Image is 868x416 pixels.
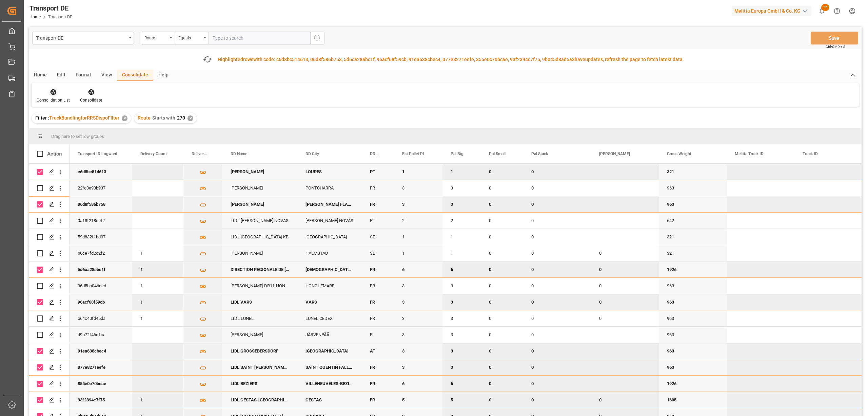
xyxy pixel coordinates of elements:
span: Transport ID Logward [78,151,117,156]
div: PONTCHARRA [297,180,362,196]
div: LIDL GROSSEBERSDORF [222,343,297,359]
div: 1926 [659,261,727,277]
div: VILLENEUVELES-BEZIERS [297,376,362,392]
div: 1 [442,229,481,245]
div: Press SPACE to deselect this row. [70,196,862,213]
div: 077e8271eefe [70,359,132,375]
div: 0 [481,229,523,245]
div: 0 [523,359,591,375]
div: ✕ [188,115,193,121]
div: 0 [481,180,523,196]
div: 3 [394,327,442,343]
div: Press SPACE to select this row. [70,327,862,343]
div: FR [362,196,394,212]
div: 6 [442,261,481,277]
div: 2 [394,213,442,229]
div: 6 [442,376,481,392]
div: ✕ [122,115,127,121]
div: LIDL BEZIERS [222,376,297,392]
div: 1 [442,245,481,261]
div: FR [362,180,394,196]
div: 3 [442,327,481,343]
span: Melitta Truck ID [735,151,764,156]
div: 855e0c70bcae [70,376,132,392]
div: 1 [394,229,442,245]
button: open menu [32,32,134,44]
span: DD City [305,151,319,156]
div: 0 [481,327,523,343]
div: SAINT QUENTIN FALLAVIER [297,359,362,375]
div: 0 [481,213,523,229]
div: 963 [659,180,727,196]
span: Pal Stack [531,151,548,156]
div: [GEOGRAPHIC_DATA] [297,343,362,359]
div: 5d6ca28abc1f [70,261,132,277]
div: 1 [132,310,183,326]
div: [PERSON_NAME] [222,164,297,180]
div: [GEOGRAPHIC_DATA] [297,229,362,245]
div: Press SPACE to deselect this row. [70,359,862,376]
div: Consolidate [80,97,102,103]
div: 963 [659,359,727,375]
div: 96acf68f59cb [70,294,132,310]
div: 93f2394c7f75 [70,392,132,408]
div: 1 [394,164,442,180]
button: search button [310,32,324,44]
div: Press SPACE to deselect this row. [70,261,862,278]
span: 25 [821,4,829,11]
span: [PERSON_NAME] [599,151,630,156]
div: LIDL SAINT [PERSON_NAME] FALLAVIER [222,359,297,375]
div: Route [144,33,167,41]
div: Press SPACE to select this row. [29,310,70,327]
span: Est Pallet Pl [402,151,424,156]
div: [PERSON_NAME] NOVAS [297,213,362,229]
div: d9b72f46d1ca [70,327,132,343]
div: FR [362,278,394,294]
div: LIDL [GEOGRAPHIC_DATA] KB [222,229,297,245]
div: 0 [591,245,659,261]
span: Pal Small [489,151,506,156]
div: 3 [442,343,481,359]
div: LIDL LUNEL [222,310,297,326]
div: AT [362,343,394,359]
div: 0 [481,164,523,180]
div: b6ce7fd2c2f2 [70,245,132,261]
span: Pal Big [451,151,463,156]
div: 1605 [659,392,727,408]
div: Home [29,70,52,81]
div: 1 [132,392,183,408]
div: CESTAS [297,392,362,408]
div: c6d8bc514613 [70,164,132,180]
div: Action [47,151,62,157]
span: Gross Weight [667,151,691,156]
div: Highlighted with code: c6d8bc514613, 06d8f586b758, 5d6ca28abc1f, 96acf68f59cb, 91ea638cbec4, 077e... [218,56,684,63]
div: 963 [659,278,727,294]
div: 0 [481,359,523,375]
div: 91ea638cbec4 [70,343,132,359]
span: Ctrl/CMD + S [826,44,845,49]
div: 0 [523,261,591,277]
div: 0 [523,164,591,180]
div: [PERSON_NAME] [222,196,297,212]
div: Press SPACE to select this row. [29,180,70,196]
div: FR [362,392,394,408]
div: 0 [481,392,523,408]
div: FI [362,327,394,343]
div: 0 [523,376,591,392]
div: FR [362,359,394,375]
button: open menu [141,32,175,44]
div: HONGUEMARE [297,278,362,294]
div: [PERSON_NAME] FLANVILLE [297,196,362,212]
div: 0 [591,294,659,310]
div: Press SPACE to deselect this row. [29,343,70,359]
div: 0 [523,245,591,261]
div: 0 [523,278,591,294]
div: Press SPACE to deselect this row. [70,392,862,408]
button: Help Center [829,3,845,19]
div: Press SPACE to select this row. [29,278,70,294]
div: 0 [523,180,591,196]
div: 3 [442,196,481,212]
div: 0 [591,310,659,326]
div: Transport DE [29,3,72,13]
div: Press SPACE to select this row. [29,327,70,343]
